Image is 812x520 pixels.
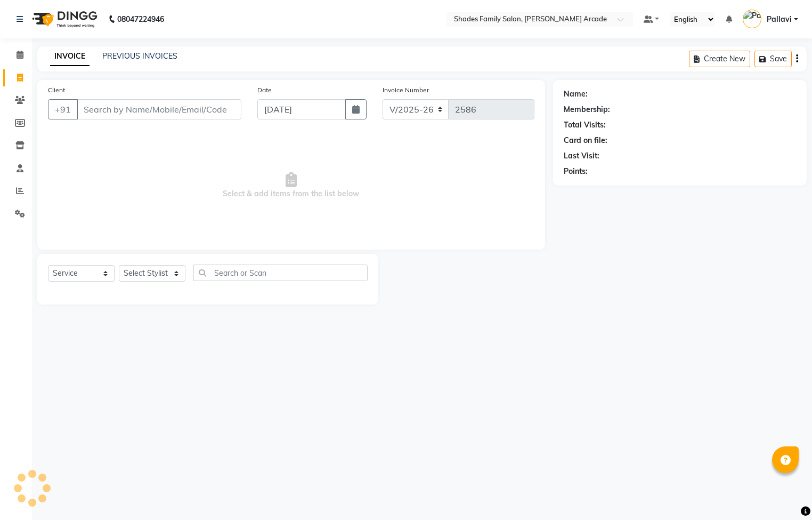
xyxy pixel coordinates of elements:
[564,150,599,162] div: Last Visit:
[564,89,588,100] div: Name:
[48,132,534,239] span: Select & add items from the list below
[767,14,792,25] span: Pallavi
[50,47,90,66] a: INVOICE
[193,265,368,281] input: Search or Scan
[564,166,588,177] div: Points:
[383,85,429,95] label: Invoice Number
[117,4,164,34] b: 08047224946
[102,51,177,61] a: PREVIOUS INVOICES
[564,119,606,131] div: Total Visits:
[27,4,100,34] img: logo
[77,99,241,119] input: Search by Name/Mobile/Email/Code
[564,135,607,146] div: Card on file:
[743,10,761,28] img: Pallavi
[754,51,792,67] button: Save
[564,104,610,115] div: Membership:
[257,85,272,95] label: Date
[48,85,65,95] label: Client
[689,51,750,67] button: Create New
[48,99,78,119] button: +91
